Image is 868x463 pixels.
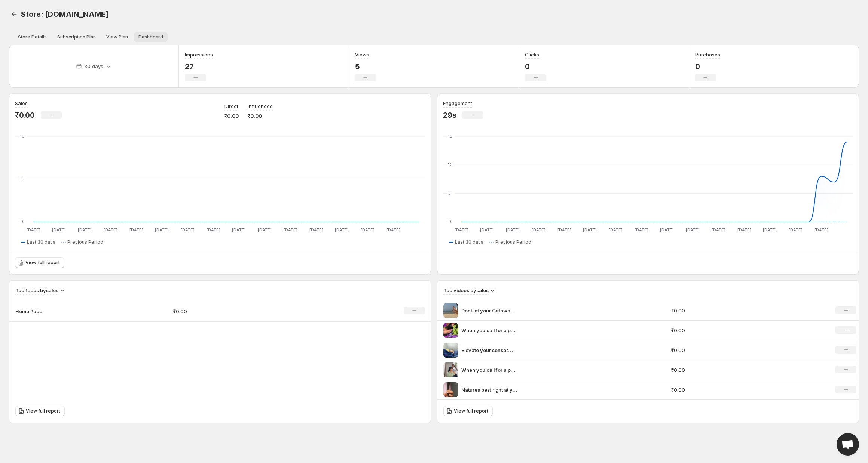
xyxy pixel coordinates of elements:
[443,323,458,338] img: When you call for a peaceful retreat you call for Baeyorks Lavender magic Shop at Baeyorkcom
[20,219,23,224] text: 0
[258,227,272,232] text: [DATE]
[695,62,720,71] p: 0
[837,433,859,456] a: Open chat
[443,303,458,318] img: Dont let your Getaways beat you down Let your vacations be all the more reason for you to get Bae...
[609,227,623,232] text: [DATE]
[695,51,720,58] h3: Purchases
[583,227,597,232] text: [DATE]
[15,111,35,120] p: ₹0.00
[173,308,319,315] p: ₹0.00
[461,386,517,393] p: Natures best right at your service upgrade your care game Shop at [GEOGRAPHIC_DATA]
[309,227,323,232] text: [DATE]
[15,99,28,107] h3: Sales
[443,362,458,377] img: When you call for a peaceful retreat you call for Baeyorks magic Shop at Baeyorkcom
[448,191,451,196] text: 5
[361,227,375,232] text: [DATE]
[671,346,785,354] p: ₹0.00
[671,307,785,314] p: ₹0.00
[480,227,494,232] text: [DATE]
[557,227,571,232] text: [DATE]
[20,176,23,182] text: 5
[455,227,468,232] text: [DATE]
[9,9,19,19] a: Back
[207,227,220,232] text: [DATE]
[181,227,195,232] text: [DATE]
[455,239,483,245] span: Last 30 days
[134,32,168,42] button: Dashboard
[20,133,25,139] text: 10
[443,111,456,120] p: 29s
[461,366,517,374] p: When you call for a peaceful retreat you call for Baeyorks magic Shop at [GEOGRAPHIC_DATA]
[21,10,109,19] span: Store: [DOMAIN_NAME]
[443,382,458,397] img: Natures best right at your service upgrade your care game Shop at Baeyorkcom
[52,227,66,232] text: [DATE]
[106,34,128,40] span: View Plan
[506,227,520,232] text: [DATE]
[27,239,55,245] span: Last 30 days
[25,260,60,266] span: View full report
[15,308,53,315] p: Home Page
[224,112,239,120] p: ₹0.00
[104,227,117,232] text: [DATE]
[525,51,539,58] h3: Clicks
[671,366,785,374] p: ₹0.00
[53,32,100,42] button: Subscription plan
[15,257,64,268] a: View full report
[525,62,546,71] p: 0
[635,227,648,232] text: [DATE]
[814,227,828,232] text: [DATE]
[335,227,349,232] text: [DATE]
[84,62,103,70] p: 30 days
[443,99,472,107] h3: Engagement
[712,227,725,232] text: [DATE]
[13,32,51,42] button: Store details
[461,327,517,334] p: When you call for a peaceful retreat you call for Baeyorks Lavender magic Shop at [GEOGRAPHIC_DATA]
[495,239,531,245] span: Previous Period
[532,227,545,232] text: [DATE]
[443,406,493,416] a: View full report
[15,406,65,416] a: View full report
[155,227,169,232] text: [DATE]
[355,51,369,58] h3: Views
[185,51,213,58] h3: Impressions
[443,287,489,294] h3: Top videos by sales
[232,227,246,232] text: [DATE]
[67,239,103,245] span: Previous Period
[138,34,163,40] span: Dashboard
[763,227,777,232] text: [DATE]
[102,32,132,42] button: View plan
[248,102,273,110] p: Influenced
[386,227,400,232] text: [DATE]
[737,227,751,232] text: [DATE]
[129,227,143,232] text: [DATE]
[355,62,376,71] p: 5
[248,112,273,120] p: ₹0.00
[18,34,47,40] span: Store Details
[443,343,458,358] img: Elevate your senses with Baeyorks essential oilspure natural and transformative Discover the powe...
[284,227,297,232] text: [DATE]
[185,62,213,71] p: 27
[461,346,517,354] p: Elevate your senses with Baeyorks essential oilspure natural and transformative Discover the powe...
[660,227,674,232] text: [DATE]
[671,327,785,334] p: ₹0.00
[448,219,451,224] text: 0
[27,227,40,232] text: [DATE]
[461,307,517,314] p: Dont let your Getaways beat you down Let your vacations be all the more reason for you to get Bae...
[448,133,452,139] text: 15
[15,287,58,294] h3: Top feeds by sales
[789,227,803,232] text: [DATE]
[671,386,785,393] p: ₹0.00
[78,227,92,232] text: [DATE]
[686,227,700,232] text: [DATE]
[57,34,96,40] span: Subscription Plan
[454,408,488,414] span: View full report
[26,408,60,414] span: View full report
[224,102,238,110] p: Direct
[448,162,453,167] text: 10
